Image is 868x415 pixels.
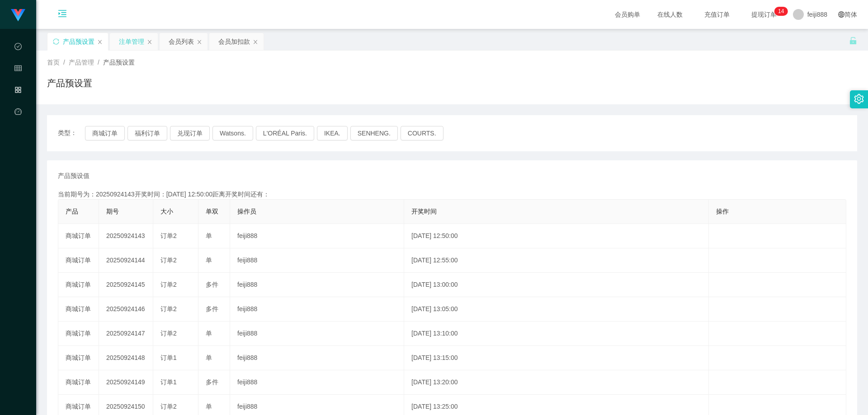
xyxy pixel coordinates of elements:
td: 20250924149 [99,370,153,395]
td: feiji888 [230,370,404,395]
td: [DATE] 13:15:00 [404,346,709,370]
button: 福利订单 [127,126,167,140]
span: 订单2 [160,256,177,264]
span: 操作 [716,208,729,215]
p: 1 [778,7,781,16]
td: 20250924143 [99,224,153,248]
td: 20250924147 [99,322,153,346]
span: / [98,59,99,66]
button: L'ORÉAL Paris. [256,126,314,140]
div: 会员列表 [169,33,194,50]
span: / [63,59,65,66]
span: 订单1 [160,354,177,361]
td: 商城订单 [58,370,99,395]
button: SENHENG. [350,126,398,140]
td: [DATE] 12:55:00 [404,248,709,273]
i: 图标: menu-unfold [47,0,78,29]
span: 首页 [47,59,60,66]
i: 图标: close [197,39,202,45]
span: 在线人数 [653,11,687,18]
i: 图标: close [253,39,258,45]
span: 产品管理 [14,87,22,167]
span: 产品预设置 [103,59,135,66]
sup: 14 [774,7,788,16]
span: 数据中心 [14,43,22,124]
i: 图标: close [147,39,152,45]
td: [DATE] 13:00:00 [404,273,709,297]
span: 产品管理 [69,59,94,66]
a: 图标: dashboard平台首页 [14,103,22,194]
td: 20250924148 [99,346,153,370]
span: 类型： [58,126,85,140]
td: [DATE] 12:50:00 [404,224,709,248]
i: 图标: unlock [849,37,857,45]
span: 会员管理 [14,65,22,145]
span: 开奖时间 [411,208,437,215]
td: 商城订单 [58,248,99,273]
span: 多件 [206,378,218,386]
div: 会员加扣款 [218,33,250,50]
div: 产品预设置 [63,33,94,50]
div: 当前期号为：20250924143开奖时间：[DATE] 12:50:00距离开奖时间还有： [58,190,846,199]
span: 订单1 [160,378,177,386]
td: 商城订单 [58,224,99,248]
p: 4 [781,7,784,16]
td: feiji888 [230,297,404,322]
div: 注单管理 [119,33,144,50]
i: 图标: sync [53,38,59,45]
td: 商城订单 [58,273,99,297]
i: 图标: appstore-o [14,82,22,100]
td: [DATE] 13:10:00 [404,322,709,346]
td: [DATE] 13:20:00 [404,370,709,395]
td: feiji888 [230,248,404,273]
td: feiji888 [230,224,404,248]
td: feiji888 [230,322,404,346]
span: 操作员 [237,208,256,215]
td: 商城订单 [58,322,99,346]
img: logo.9652507e.png [11,9,25,22]
span: 单 [206,232,212,239]
i: 图标: setting [854,94,864,104]
span: 期号 [106,208,119,215]
span: 单双 [206,208,218,215]
span: 单 [206,330,212,337]
td: [DATE] 13:05:00 [404,297,709,322]
span: 多件 [206,305,218,312]
span: 大小 [160,208,173,215]
span: 订单2 [160,305,177,312]
span: 多件 [206,281,218,288]
td: 商城订单 [58,297,99,322]
td: feiji888 [230,273,404,297]
button: IKEA. [317,126,348,140]
span: 提现订单 [747,11,781,18]
h1: 产品预设置 [47,76,92,90]
span: 订单2 [160,403,177,410]
i: 图标: table [14,61,22,79]
button: Watsons. [212,126,253,140]
button: COURTS. [401,126,443,140]
span: 订单2 [160,330,177,337]
i: 图标: global [838,11,844,18]
span: 产品 [66,208,78,215]
i: 图标: close [97,39,103,45]
span: 单 [206,354,212,361]
td: 20250924144 [99,248,153,273]
td: 20250924145 [99,273,153,297]
span: 单 [206,256,212,264]
span: 产品预设值 [58,171,90,181]
td: feiji888 [230,346,404,370]
td: 商城订单 [58,346,99,370]
button: 商城订单 [85,126,125,140]
span: 单 [206,403,212,410]
span: 订单2 [160,232,177,239]
span: 充值订单 [700,11,734,18]
i: 图标: check-circle-o [14,39,22,57]
button: 兑现订单 [170,126,210,140]
td: 20250924146 [99,297,153,322]
span: 订单2 [160,281,177,288]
